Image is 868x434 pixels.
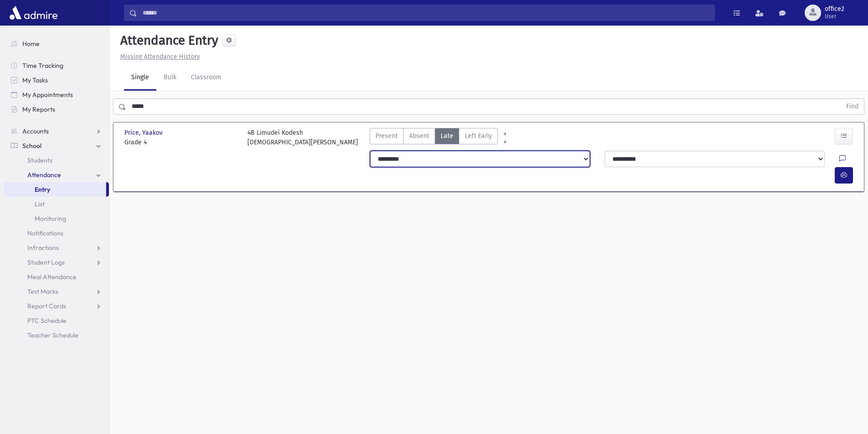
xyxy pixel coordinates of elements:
span: Monitoring [35,214,66,223]
span: Time Tracking [22,61,63,70]
span: Report Cards [27,302,66,310]
span: Meal Attendance [27,273,77,281]
a: Classroom [184,65,229,91]
span: PTC Schedule [27,317,67,325]
span: Left Early [465,131,492,141]
a: List [4,197,109,211]
a: Students [4,153,109,168]
span: Accounts [22,127,49,135]
a: My Tasks [4,73,109,87]
span: School [22,142,41,150]
input: Search [137,5,714,21]
span: My Appointments [22,91,73,99]
a: Teacher Schedule [4,328,109,342]
span: Price, Yaakov [124,128,164,138]
a: Entry [4,182,106,197]
a: Time Tracking [4,58,109,73]
span: Students [27,156,52,164]
u: Missing Attendance History [120,53,200,61]
a: Bulk [156,65,184,91]
a: Test Marks [4,284,109,299]
span: Attendance [27,171,61,179]
a: Home [4,36,109,51]
span: Present [375,131,398,141]
span: office2 [825,5,844,13]
a: Attendance [4,168,109,182]
a: School [4,138,109,153]
h5: Attendance Entry [117,33,218,48]
div: AttTypes [370,128,498,147]
a: PTC Schedule [4,313,109,328]
span: Student Logs [27,258,65,266]
span: Home [22,40,40,48]
span: Absent [409,131,429,141]
span: Late [441,131,453,141]
a: Missing Attendance History [117,53,200,61]
a: My Reports [4,102,109,117]
span: Test Marks [27,287,58,296]
a: Report Cards [4,299,109,313]
span: User [825,13,844,20]
span: Grade 4 [124,138,238,147]
span: Notifications [27,229,63,237]
a: My Appointments [4,87,109,102]
img: AdmirePro [7,4,60,22]
a: Infractions [4,240,109,255]
a: Notifications [4,226,109,240]
button: Find [841,99,864,114]
span: My Tasks [22,76,48,84]
span: Entry [35,185,50,194]
div: 4B Limudei Kodesh [DEMOGRAPHIC_DATA][PERSON_NAME] [247,128,358,147]
a: Meal Attendance [4,270,109,284]
span: Teacher Schedule [27,331,78,339]
a: Student Logs [4,255,109,270]
span: List [35,200,45,208]
span: Infractions [27,244,59,252]
span: My Reports [22,105,55,113]
a: Accounts [4,124,109,138]
a: Single [124,65,156,91]
a: Monitoring [4,211,109,226]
